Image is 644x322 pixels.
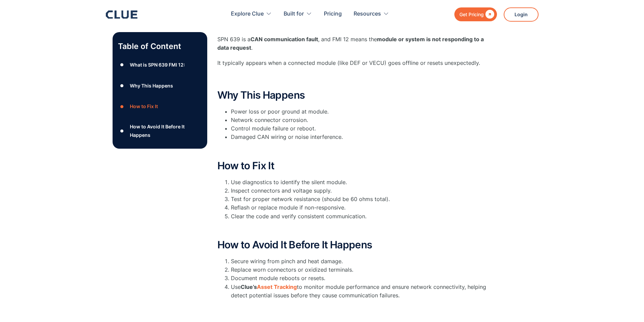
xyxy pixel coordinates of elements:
[118,60,202,70] a: ●What is SPN 639 FMI 12:
[217,90,488,101] h2: Why This Happens
[118,60,126,70] div: ●
[118,81,126,91] div: ●
[231,283,488,300] li: Use to monitor module performance and ensure network connectivity, helping detect potential issue...
[118,126,126,136] div: ●
[231,266,488,274] li: Replace worn connectors or oxidized terminals.
[231,203,488,212] li: Reflash or replace module if non-responsive.
[251,36,318,43] strong: CAN communication fault
[504,7,539,22] a: Login
[231,274,488,282] li: Document module reboots or resets.
[130,81,173,90] div: Why This Happens
[231,3,264,25] div: Explore Clue
[217,224,488,232] p: ‍
[354,3,389,25] div: Resources
[284,3,312,25] div: Built for
[217,160,488,171] h2: How to Fix It
[118,101,202,112] a: ●How to Fix It
[354,3,381,25] div: Resources
[257,283,297,290] a: Asset Tracking
[217,239,488,250] h2: How to Avoid It Before It Happens
[130,60,185,69] div: What is SPN 639 FMI 12:
[231,178,488,187] li: Use diagnostics to identify the silent module.
[130,102,158,111] div: How to Fix It
[118,101,126,112] div: ●
[231,124,488,133] li: Control module failure or reboot.
[231,116,488,124] li: Network connector corrosion.
[324,3,342,25] a: Pricing
[454,7,497,21] a: Get Pricing
[284,3,304,25] div: Built for
[231,212,488,221] li: Clear the code and verify consistent communication.
[231,133,488,141] li: Damaged CAN wiring or noise interference.
[118,122,202,139] a: ●How to Avoid It Before It Happens
[130,122,201,139] div: How to Avoid It Before It Happens
[118,41,202,52] p: Table of Content
[231,107,488,116] li: Power loss or poor ground at module.
[231,257,488,266] li: Secure wiring from pinch and heat damage.
[459,10,484,19] div: Get Pricing
[484,10,494,19] div: 
[217,145,488,153] p: ‍
[231,3,272,25] div: Explore Clue
[217,59,488,67] p: It typically appears when a connected module (like DEF or VECU) goes offline or resets unexpectedly.
[231,195,488,203] li: Test for proper network resistance (should be 60 ohms total).
[217,35,488,52] p: SPN 639 is a , and FMI 12 means the .
[118,81,202,91] a: ●Why This Happens
[217,74,488,83] p: ‍
[231,187,488,195] li: Inspect connectors and voltage supply.
[241,283,257,290] strong: Clue’s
